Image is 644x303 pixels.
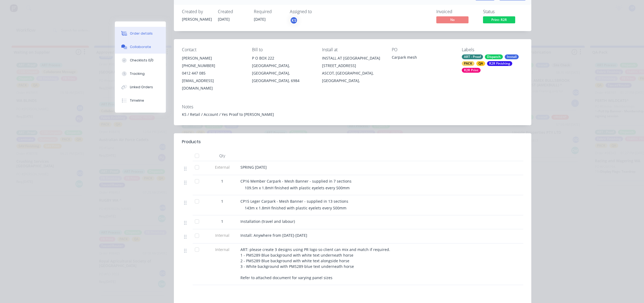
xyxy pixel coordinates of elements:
[290,9,343,14] div: Assigned to
[221,198,223,204] span: 1
[240,233,307,238] span: Install: Anywhere from [DATE]-[DATE]
[208,232,236,238] span: Internal
[182,62,243,69] div: [PHONE_NUMBER]
[182,69,243,77] div: 0412 447 085
[221,219,223,224] span: 1
[322,54,383,84] div: INSTALL AT [GEOGRAPHIC_DATA][STREET_ADDRESS]ASCOT, [GEOGRAPHIC_DATA], [GEOGRAPHIC_DATA],
[182,9,211,14] div: Created by
[115,54,166,67] button: Checklists 0/0
[322,47,383,52] div: Install at
[182,77,243,92] div: [EMAIL_ADDRESS][DOMAIN_NAME]
[462,68,481,73] div: R2R Print
[115,94,166,107] button: Timeline
[252,54,313,84] div: P O BOX 222[GEOGRAPHIC_DATA], [GEOGRAPHIC_DATA], [GEOGRAPHIC_DATA], 6984
[436,16,469,23] span: No
[483,16,515,23] span: Print- R2R
[462,47,523,52] div: Labels
[485,54,503,59] div: Dispatch
[254,17,266,22] span: [DATE]
[115,27,166,40] button: Order details
[392,54,453,62] div: Carpark mesh
[322,54,383,69] div: INSTALL AT [GEOGRAPHIC_DATA][STREET_ADDRESS]
[182,54,243,92] div: [PERSON_NAME][PHONE_NUMBER]0412 447 085[EMAIL_ADDRESS][DOMAIN_NAME]
[182,112,523,117] div: KS / Retail / Account / Yes Proof to [PERSON_NAME]
[240,247,391,280] span: ART: please create 3 designs using PR logo so client can mix and match if required. 1 - PMS289 Bl...
[182,139,201,145] div: Products
[115,40,166,54] button: Collaborate
[505,54,519,59] div: Install
[252,47,313,52] div: Bill to
[462,54,483,59] div: ART - Proof
[245,185,350,190] span: 109.5m x 1.8mH finished with plastic eyelets every 500mm
[476,61,485,66] div: QA
[483,9,523,14] div: Status
[182,47,243,52] div: Contact
[218,9,247,14] div: Created
[221,178,223,184] span: 1
[208,247,236,252] span: Internal
[436,9,477,14] div: Invoiced
[483,16,515,24] button: Print- R2R
[208,164,236,170] span: External
[322,69,383,84] div: ASCOT, [GEOGRAPHIC_DATA], [GEOGRAPHIC_DATA],
[240,219,295,224] span: Installation (travel and labour)
[182,54,243,62] div: [PERSON_NAME]
[206,150,238,161] div: Qty
[487,61,512,66] div: R2R Finishing
[218,17,230,22] span: [DATE]
[252,54,313,62] div: P O BOX 222
[115,80,166,94] button: Linked Orders
[290,16,298,24] button: KS
[462,61,474,66] div: PACK
[245,205,346,210] span: 143m x 1.8mH finished with plastic eyelets every 500mm
[130,85,153,90] div: Linked Orders
[130,31,153,36] div: Order details
[240,179,352,184] span: CP16 Member Carpark - Mesh Banner - supplied in 7 sections
[130,71,145,76] div: Tracking
[182,16,211,22] div: [PERSON_NAME]
[130,45,151,49] div: Collaborate
[240,199,348,204] span: CP15 Leger Carpark - Mesh Banner - supplied in 13 sections
[130,58,153,63] div: Checklists 0/0
[115,67,166,80] button: Tracking
[182,104,523,109] div: Notes
[254,9,283,14] div: Required
[252,62,313,84] div: [GEOGRAPHIC_DATA], [GEOGRAPHIC_DATA], [GEOGRAPHIC_DATA], 6984
[130,98,144,103] div: Timeline
[392,47,453,52] div: PO
[240,165,267,170] span: SPRING [DATE]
